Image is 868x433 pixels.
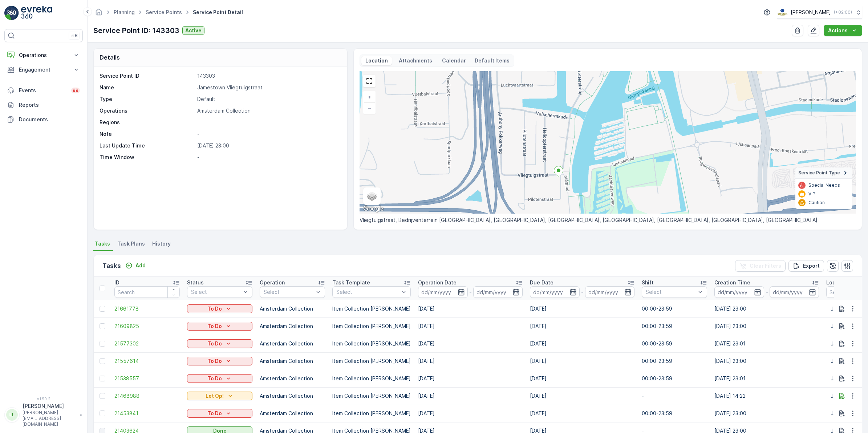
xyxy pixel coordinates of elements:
p: Time Window [100,154,194,161]
p: ( +02:00 ) [834,9,852,15]
button: Engagement [4,62,83,77]
p: Location [826,279,848,286]
p: - [581,288,584,296]
a: Documents [4,112,83,127]
a: View Fullscreen [364,76,375,86]
td: [DATE] [414,300,526,317]
p: To Do [207,340,222,347]
p: 00:00-23:59 [642,305,707,312]
p: 00:00-23:59 [642,375,707,382]
p: ID [114,279,119,286]
a: Service Points [146,9,182,15]
p: - [642,392,707,400]
img: Google [361,204,385,214]
p: 00:00-23:59 [642,340,707,347]
button: To Do [187,339,252,348]
button: LL[PERSON_NAME][PERSON_NAME][EMAIL_ADDRESS][DOMAIN_NAME] [4,402,83,427]
button: Active [182,26,204,35]
span: + [368,94,371,100]
p: Operation Date [418,279,457,286]
td: [DATE] [526,405,638,422]
p: Select [336,288,399,296]
img: basis-logo_rgb2x.png [777,8,788,16]
span: v 1.50.2 [4,397,83,401]
button: Operations [4,48,83,62]
img: logo [4,6,19,20]
div: Toggle Row Selected [100,323,105,329]
p: - [197,130,340,138]
div: Toggle Row Selected [100,393,105,399]
div: Toggle Row Selected [100,410,105,416]
p: - [766,288,768,296]
a: 21577302 [114,340,180,347]
p: Add [135,262,146,269]
p: VIP [808,191,815,197]
p: Item Collection [PERSON_NAME] [332,410,411,417]
p: 143303 [197,72,340,80]
p: Note [100,130,194,138]
span: − [368,105,372,111]
p: Amsterdam Collection [260,340,325,347]
span: 21453841 [114,410,180,417]
p: Select [646,288,696,296]
p: - [469,288,472,296]
p: 00:00-23:59 [642,357,707,365]
p: [PERSON_NAME] [23,402,76,410]
td: [DATE] 23:00 [711,405,823,422]
p: Service Point ID [100,72,194,80]
p: Item Collection [PERSON_NAME] [332,357,411,365]
p: Caution [808,200,825,206]
p: Service Point ID: 143303 [93,25,179,36]
button: Let Op! [187,392,252,400]
a: Events99 [4,83,83,98]
p: Operations [100,107,194,114]
input: Search [114,286,180,298]
button: To Do [187,374,252,383]
div: Toggle Row Selected [100,358,105,364]
td: [DATE] [526,387,638,405]
button: Add [122,261,149,270]
p: To Do [207,410,222,417]
p: Item Collection [PERSON_NAME] [332,392,411,400]
button: [PERSON_NAME](+02:00) [777,6,862,19]
p: 99 [73,88,78,93]
p: Default Items [475,57,510,64]
p: [PERSON_NAME][EMAIL_ADDRESS][DOMAIN_NAME] [23,410,76,427]
p: Amsterdam Collection [260,410,325,417]
td: [DATE] [526,335,638,352]
p: Vliegtuigstraat, Bedrijventerrein [GEOGRAPHIC_DATA], [GEOGRAPHIC_DATA], [GEOGRAPHIC_DATA], [GEOGR... [360,216,856,224]
td: [DATE] 23:00 [711,352,823,370]
p: Amsterdam Collection [260,323,325,330]
input: dd/mm/yyyy [585,286,635,298]
button: To Do [187,357,252,365]
a: Homepage [95,11,103,17]
p: Special Needs [808,182,840,188]
button: To Do [187,304,252,313]
a: 21468988 [114,392,180,400]
p: Amsterdam Collection [260,392,325,400]
input: dd/mm/yyyy [714,286,764,298]
p: Last Update Time [100,142,194,149]
p: Export [803,262,820,270]
p: Tasks [102,261,121,271]
p: Status [187,279,204,286]
p: [PERSON_NAME] [791,9,831,16]
td: [DATE] [414,335,526,352]
p: 00:00-23:59 [642,410,707,417]
p: Jamestown Vliegtuigstraat [197,84,340,91]
p: - [197,154,340,161]
td: [DATE] [414,352,526,370]
p: Task Template [332,279,370,286]
p: Engagement [19,66,68,73]
p: Select [264,288,314,296]
div: Toggle Row Selected [100,376,105,381]
p: To Do [207,375,222,382]
p: Attachments [398,57,433,64]
p: [DATE] 23:00 [197,142,340,149]
p: Reports [19,101,80,109]
a: 21538557 [114,375,180,382]
a: Layers [364,188,380,204]
p: Amsterdam Collection [260,305,325,312]
td: [DATE] [414,387,526,405]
